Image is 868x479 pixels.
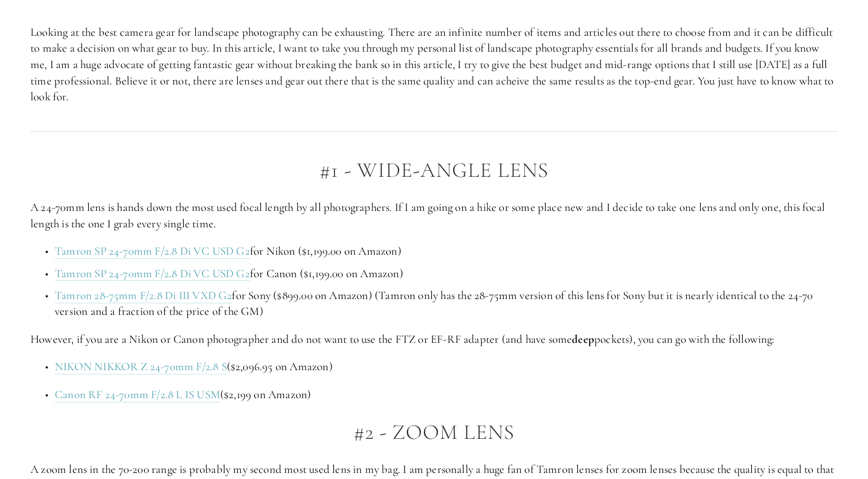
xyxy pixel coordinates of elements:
a: Tamron SP 24-70mm F/2.8 Di VC USD G2 [55,244,250,259]
p: for Nikon ($1,199.00 on Amazon) [55,243,838,260]
a: Canon RF 24-70mm F/2.8 L IS USM [55,387,220,402]
a: NIKON NIKKOR Z 24-70mm F/2.8 S [55,359,227,374]
h2: #2 - Zoom Lens [30,421,838,444]
strong: deep [572,332,594,346]
p: ($2,096.95 on Amazon) [55,359,838,375]
p: for Sony ($899.00 on Amazon) (Tamron only has the 28-75mm version of this lens for Sony but it is... [55,288,838,320]
p: ($2,199 on Amazon) [55,387,838,403]
p: Looking at the best camera gear for landscape photography can be exhausting. There are an infinit... [30,24,838,105]
p: However, if you are a Nikon or Canon photographer and do not want to use the FTZ or EF-RF adapter... [30,331,838,348]
h2: #1 - Wide-Angle Lens [30,159,838,182]
p: A 24-70mm lens is hands down the most used focal length by all photographers. If I am going on a ... [30,199,838,232]
a: Tamron SP 24-70mm F/2.8 Di VC USD G2 [55,266,250,281]
a: Tamron 28-75mm F/2.8 Di III VXD G2 [55,288,232,303]
p: for Canon ($1,199.00 on Amazon) [55,266,838,282]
